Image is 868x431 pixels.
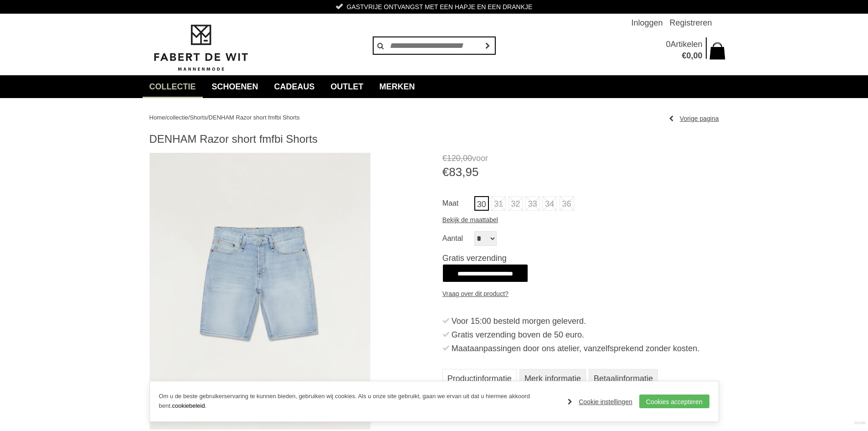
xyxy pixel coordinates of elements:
[190,114,207,121] a: Shorts
[452,314,719,328] div: Voor 15:00 besteld morgen geleverd.
[442,231,474,246] label: Aantal
[568,395,632,409] a: Cookie instellingen
[691,51,693,60] span: ,
[442,369,517,387] a: Productinformatie
[267,75,322,98] a: Cadeaus
[670,40,702,49] span: Artikelen
[149,132,719,146] h1: DENHAM Razor short fmfbi Shorts
[447,154,461,163] span: 120
[693,51,702,60] span: 00
[165,114,167,121] span: /
[449,165,462,179] span: 83
[442,154,447,163] span: €
[172,402,205,409] a: cookiebeleid
[854,417,866,429] a: Divide
[442,165,449,179] span: €
[631,14,663,32] a: Inloggen
[207,114,209,121] span: /
[452,328,719,342] div: Gratis verzending boven de 50 euro.
[639,395,709,408] a: Cookies accepteren
[188,114,190,121] span: /
[442,254,507,263] span: Gratis verzending
[442,287,508,301] a: Vraag over dit product?
[666,40,670,49] span: 0
[373,75,422,98] a: Merken
[209,114,300,121] a: DENHAM Razor short fmfbi Shorts
[686,51,691,60] span: 0
[465,165,478,179] span: 95
[519,369,586,387] a: Merk informatie
[669,112,719,125] a: Vorige pagina
[149,23,252,73] img: Fabert de Wit
[324,75,370,98] a: Outlet
[167,114,188,121] a: collectie
[442,213,498,227] a: Bekijk de maattabel
[462,165,465,179] span: ,
[669,14,712,32] a: Registreren
[149,153,371,430] img: DENHAM Razor short fmfbi Shorts
[589,369,658,387] a: Betaalinformatie
[149,114,165,121] a: Home
[205,75,265,98] a: Schoenen
[143,75,203,98] a: collectie
[159,392,559,411] p: Om u de beste gebruikerservaring te kunnen bieden, gebruiken wij cookies. Als u onze site gebruik...
[442,196,719,213] ul: Maat
[442,153,719,164] span: voor
[461,154,463,163] span: ,
[463,154,472,163] span: 00
[682,51,686,60] span: €
[442,342,719,355] li: Maataanpassingen door ons atelier, vanzelfsprekend zonder kosten.
[474,196,489,211] a: 30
